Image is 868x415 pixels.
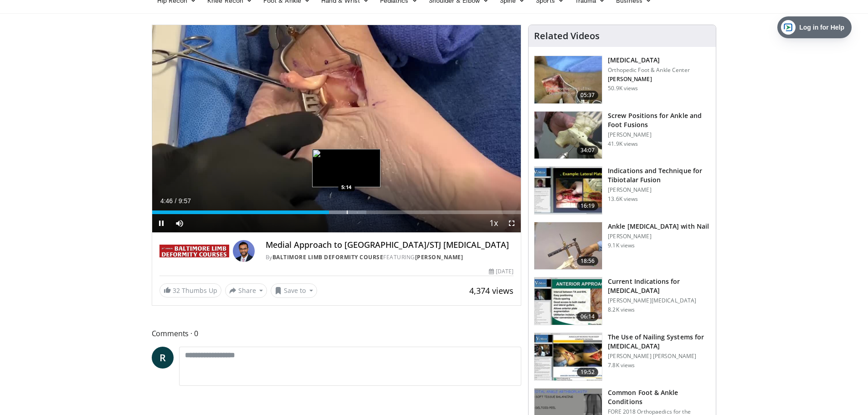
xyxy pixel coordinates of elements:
[503,214,521,232] button: Fullscreen
[577,256,599,266] span: 18:56
[608,67,690,74] p: Orthopedic Foot & Ankle Center
[608,353,710,360] p: [PERSON_NAME] [PERSON_NAME]
[152,25,521,233] video-js: Video Player
[608,131,710,138] p: [PERSON_NAME]
[608,111,710,129] h3: Screw Positions for Ankle and Foot Fusions
[608,195,638,203] p: 13.6K views
[534,333,710,381] a: 19:52 The Use of Nailing Systems for [MEDICAL_DATA] [PERSON_NAME] [PERSON_NAME] 7.8K views
[608,362,635,369] p: 7.8K views
[179,197,191,205] span: 9:57
[608,277,710,295] h3: Current Indications for [MEDICAL_DATA]
[608,85,638,92] p: 50.9K views
[577,91,599,100] span: 05:37
[608,233,709,240] p: [PERSON_NAME]
[608,76,690,83] p: [PERSON_NAME]
[152,328,522,339] span: Comments 0
[534,277,602,325] img: 08e4fd68-ad3e-4a26-8c77-94a65c417943.150x105_q85_crop-smart_upscale.jpg
[173,286,180,295] span: 32
[608,333,710,351] h3: The Use of Nailing Systems for [MEDICAL_DATA]
[577,368,599,377] span: 19:52
[534,333,602,380] img: b43ffa0a-ffe8-42ed-9d49-46302ff16f49.150x105_q85_crop-smart_upscale.jpg
[608,297,710,304] p: [PERSON_NAME][MEDICAL_DATA]
[160,197,173,205] span: 4:46
[534,277,710,325] a: 06:14 Current Indications for [MEDICAL_DATA] [PERSON_NAME][MEDICAL_DATA] 8.2K views
[534,166,710,215] a: 16:19 Indications and Technique for Tibiotalar Fusion [PERSON_NAME] 13.6K views
[534,112,602,159] img: 67572_0000_3.png.150x105_q85_crop-smart_upscale.jpg
[225,283,267,298] button: Share
[534,167,602,214] img: d06e34d7-2aee-48bc-9eb9-9d6afd40d332.150x105_q85_crop-smart_upscale.jpg
[608,306,635,313] p: 8.2K views
[577,201,599,210] span: 16:19
[577,146,599,155] span: 34:07
[608,388,710,406] h3: Common Foot & Ankle Conditions
[469,285,514,296] span: 4,374 views
[152,347,174,369] a: R
[170,214,189,232] button: Mute
[608,140,638,148] p: 41.9K views
[152,210,521,214] div: Progress Bar
[266,253,514,261] div: By FEATURING
[534,56,602,103] img: 545635_3.png.150x105_q85_crop-smart_upscale.jpg
[608,242,635,249] p: 9.1K views
[534,31,600,41] h4: Related Videos
[266,240,514,250] h4: Medial Approach to [GEOGRAPHIC_DATA]/STJ [MEDICAL_DATA]
[534,111,710,159] a: 34:07 Screw Positions for Ankle and Foot Fusions [PERSON_NAME] 41.9K views
[271,283,317,298] button: Save to
[159,240,229,262] img: Baltimore Limb Deformity Course
[608,186,710,194] p: [PERSON_NAME]
[534,222,602,270] img: 66dbdZ4l16WiJhSn4xMDoxOjBrO-I4W8.150x105_q85_crop-smart_upscale.jpg
[608,222,709,231] h3: Ankle [MEDICAL_DATA] with Nail
[415,253,463,261] a: [PERSON_NAME]
[484,214,503,232] button: Playback Rate
[489,267,514,276] div: [DATE]
[534,222,710,270] a: 18:56 Ankle [MEDICAL_DATA] with Nail [PERSON_NAME] 9.1K views
[608,166,710,184] h3: Indications and Technique for Tibiotalar Fusion
[159,283,221,297] a: 32 Thumbs Up
[312,149,380,187] img: image.jpeg
[577,312,599,321] span: 06:14
[272,253,384,261] a: Baltimore Limb Deformity Course
[608,56,690,65] h3: [MEDICAL_DATA]
[233,240,255,262] img: Avatar
[534,56,710,104] a: 05:37 [MEDICAL_DATA] Orthopedic Foot & Ankle Center [PERSON_NAME] 50.9K views
[152,214,170,232] button: Pause
[175,197,177,205] span: /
